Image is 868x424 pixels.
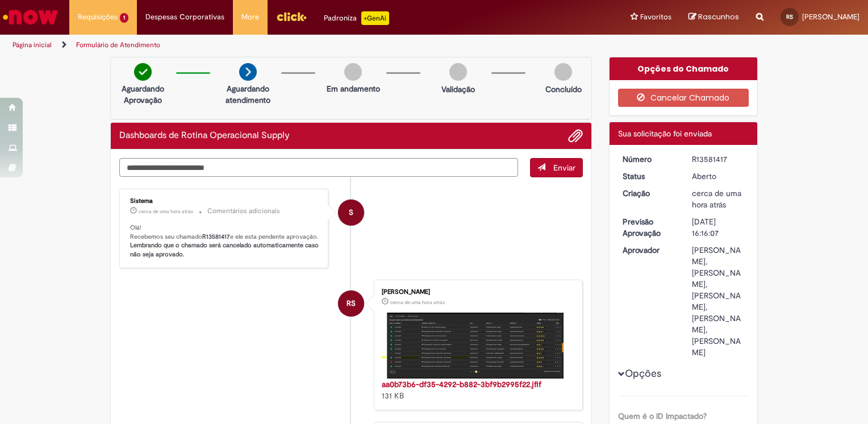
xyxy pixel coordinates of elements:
span: cerca de uma hora atrás [692,188,741,210]
div: Aberto [692,171,745,182]
p: Em andamento [327,83,380,94]
p: Aguardando Aprovação [115,83,170,106]
p: Concluído [545,84,582,95]
dt: Número [614,153,684,165]
p: +GenAi [361,11,389,25]
dt: Previsão Aprovação [614,216,684,239]
span: RS [786,13,793,20]
img: ServiceNow [1,6,60,28]
img: img-circle-grey.png [449,63,467,81]
span: 1 [120,13,128,23]
div: Sistema [130,198,319,205]
div: System [338,199,364,226]
img: img-circle-grey.png [554,63,572,81]
ul: Trilhas de página [9,35,570,56]
h2: Dashboards de Rotina Operacional Supply Histórico de tíquete [119,131,290,141]
time: 30/09/2025 13:16:22 [139,208,193,215]
span: Enviar [553,163,575,173]
div: 131 KB [382,379,571,401]
p: Validação [441,84,475,95]
dt: Aprovador [614,244,684,256]
button: Cancelar Chamado [618,89,749,107]
dt: Criação [614,188,684,199]
div: Renan De Oliveira Dos Santos [338,290,364,317]
div: [PERSON_NAME], [PERSON_NAME], [PERSON_NAME], [PERSON_NAME], [PERSON_NAME] [692,244,745,358]
p: Olá! Recebemos seu chamado e ele esta pendente aprovação. [130,223,319,259]
div: 30/09/2025 13:16:07 [692,188,745,210]
button: Enviar [530,158,583,177]
small: Comentários adicionais [207,206,280,216]
span: cerca de uma hora atrás [139,208,193,215]
img: check-circle-green.png [134,63,152,81]
textarea: Digite sua mensagem aqui... [119,158,518,177]
b: Quem é o ID Impactado? [618,411,707,421]
p: Aguardando atendimento [220,83,276,106]
button: Adicionar anexos [568,128,583,143]
time: 30/09/2025 13:09:42 [390,299,445,306]
span: cerca de uma hora atrás [390,299,445,306]
span: Favoritos [640,11,671,23]
time: 30/09/2025 13:16:07 [692,188,741,210]
span: Despesas Corporativas [145,11,224,23]
a: Rascunhos [688,12,739,23]
span: RS [347,290,356,317]
span: [PERSON_NAME] [802,12,859,22]
span: S [349,199,353,226]
div: Padroniza [324,11,389,25]
a: Formulário de Atendimento [76,40,160,49]
b: R13581417 [202,232,230,241]
dt: Status [614,171,684,182]
div: R13581417 [692,153,745,165]
span: Requisições [78,11,118,23]
a: aa0b73b6-df35-4292-b882-3bf9b2995f22.jfif [382,379,541,389]
span: Rascunhos [698,11,739,22]
span: More [241,11,259,23]
img: img-circle-grey.png [344,63,362,81]
div: Opções do Chamado [610,57,758,80]
img: click_logo_yellow_360x200.png [276,8,307,25]
a: Página inicial [12,40,52,49]
div: [PERSON_NAME] [382,289,571,296]
div: [DATE] 16:16:07 [692,216,745,239]
img: arrow-next.png [239,63,257,81]
span: Sua solicitação foi enviada [618,128,712,139]
b: Lembrando que o chamado será cancelado automaticamente caso não seja aprovado. [130,241,320,259]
